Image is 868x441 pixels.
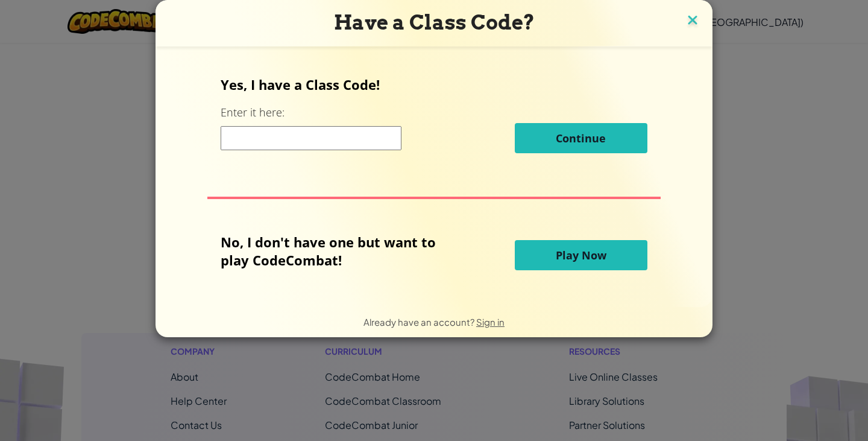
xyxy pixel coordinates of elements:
[476,316,505,328] a: Sign in
[221,105,285,120] label: Enter it here:
[556,131,606,145] span: Continue
[685,12,700,30] img: close icon
[363,316,476,328] span: Already have an account?
[221,75,647,94] p: Yes, I have a Class Code!
[515,123,647,153] button: Continue
[515,240,647,270] button: Play Now
[334,10,535,34] span: Have a Class Code?
[221,233,454,269] p: No, I don't have one but want to play CodeCombat!
[556,248,606,262] span: Play Now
